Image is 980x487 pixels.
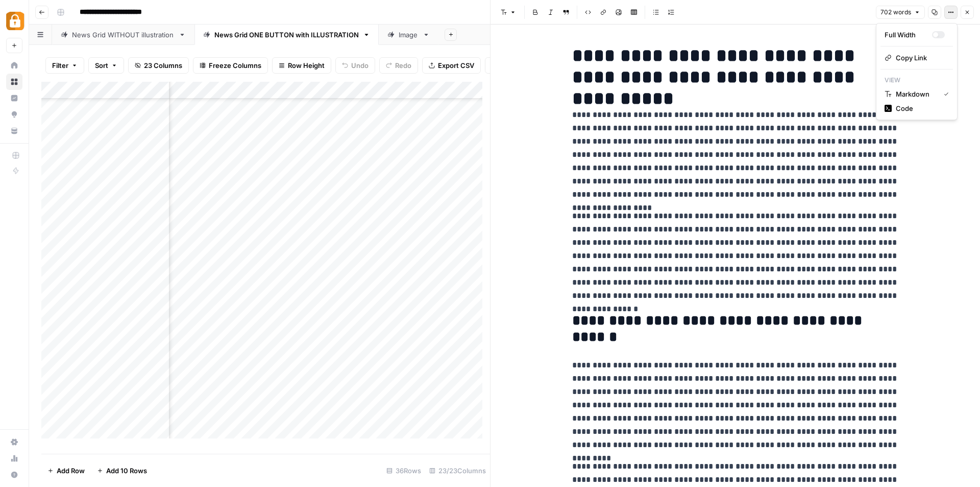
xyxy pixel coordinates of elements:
button: 23 Columns [128,57,189,74]
a: Image [379,25,438,45]
div: 36 Rows [382,462,425,479]
button: Workspace: Adzz [6,8,22,34]
button: Export CSV [422,57,481,74]
button: Freeze Columns [193,57,268,74]
span: Redo [395,60,411,71]
span: Export CSV [438,60,474,71]
a: Insights [6,90,22,106]
button: Add 10 Rows [91,462,153,479]
a: News Grid WITHOUT illustration [52,25,194,45]
a: Browse [6,74,22,90]
span: 702 words [880,8,911,17]
a: Home [6,57,22,74]
span: Filter [52,60,68,71]
div: News Grid WITHOUT illustration [72,30,175,40]
a: Opportunities [6,106,22,123]
button: Redo [379,57,418,74]
span: Freeze Columns [209,60,261,71]
span: Add Row [57,466,85,476]
button: Row Height [272,57,331,74]
div: Full Width [885,30,932,40]
button: Help + Support [6,467,22,483]
span: Row Height [288,60,325,71]
button: 702 words [876,6,925,19]
a: Usage [6,450,22,467]
a: Your Data [6,123,22,139]
span: Code [896,103,945,113]
span: Markdown [896,89,936,99]
button: Sort [88,57,124,74]
button: Add Row [41,462,91,479]
a: Settings [6,434,22,450]
span: 23 Columns [144,60,182,71]
p: View [880,74,953,87]
span: Copy Link [896,53,945,63]
div: News Grid ONE BUTTON with ILLUSTRATION [214,30,359,40]
span: Undo [351,60,369,71]
span: Add 10 Rows [106,466,147,476]
a: News Grid ONE BUTTON with ILLUSTRATION [194,25,379,45]
div: Image [399,30,419,40]
button: Undo [335,57,375,74]
span: Sort [95,60,108,71]
button: Filter [45,57,84,74]
img: Adzz Logo [6,12,24,30]
div: 23/23 Columns [425,462,490,479]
